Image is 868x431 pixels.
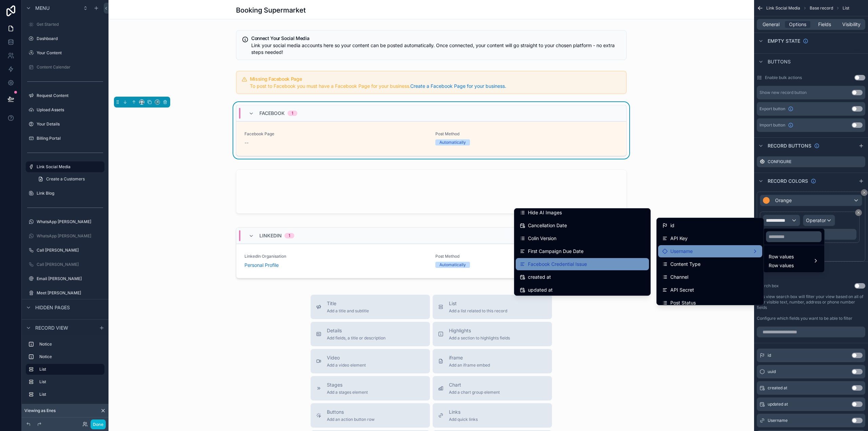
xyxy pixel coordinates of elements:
[259,110,285,117] span: Facebook
[528,286,553,294] span: updated at
[528,221,567,230] span: Cancellation Date
[327,390,368,395] span: Add a stages element
[433,295,552,319] button: ListAdd a list related to this record
[449,354,490,361] span: iframe
[449,335,510,341] span: Add a section to highlights fields
[244,131,427,137] span: Facebook Page
[528,209,562,217] span: Hide AI Images
[449,300,507,307] span: List
[449,390,500,395] span: Add a chart group element
[449,363,490,368] span: Add an iframe embed
[670,273,688,281] span: Channel
[433,403,552,428] button: LinksAdd quick links
[670,247,693,255] span: Username
[528,260,587,268] span: Facebook Credential Issue
[433,349,552,373] button: iframeAdd an iframe embed
[528,273,551,281] span: created at
[327,308,369,314] span: Add a title and subtitle
[449,308,507,314] span: Add a list related to this record
[311,349,430,373] button: VideoAdd a video element
[449,409,478,415] span: Links
[311,376,430,400] button: StagesAdd a stages element
[670,260,701,268] span: Content Type
[449,327,510,334] span: Highlights
[327,354,366,361] span: Video
[244,139,249,146] span: --
[449,381,500,388] span: Chart
[259,232,282,239] span: LinkedIn
[292,111,293,116] div: 1
[327,363,366,368] span: Add a video element
[435,131,618,137] span: Post Method
[433,376,552,400] button: ChartAdd a chart group element
[327,327,386,334] span: Details
[433,322,552,346] button: HighlightsAdd a section to highlights fields
[449,417,478,422] span: Add quick links
[439,139,466,145] div: Automatically
[327,381,368,388] span: Stages
[528,247,584,255] span: First Campaign Due Date
[236,5,306,15] h1: Booking Supermarket
[311,403,430,428] button: ButtonsAdd an action button row
[769,262,794,269] span: Row values
[327,409,375,415] span: Buttons
[670,299,696,307] span: Post Status
[670,286,694,294] span: API Secret
[311,322,430,346] button: DetailsAdd fields, a title or description
[670,234,688,242] span: API Key
[769,253,794,261] span: Row values
[670,221,674,230] span: id
[528,234,556,242] span: Colin Version
[327,417,375,422] span: Add an action button row
[236,121,626,156] a: Facebook Page--Post MethodAutomatically
[327,335,386,341] span: Add fields, a title or description
[289,233,290,238] div: 1
[311,295,430,319] button: TitleAdd a title and subtitle
[327,300,369,307] span: Title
